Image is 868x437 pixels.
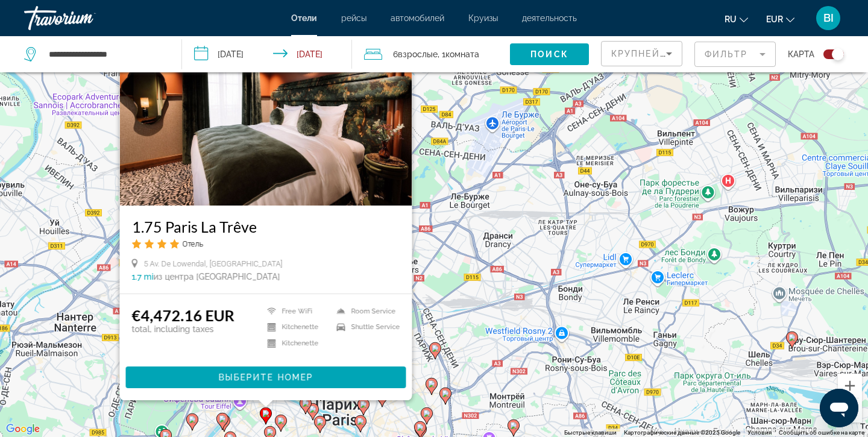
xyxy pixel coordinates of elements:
[725,10,748,28] button: Change language
[838,374,862,398] button: Увеличить
[126,366,406,388] button: Выберите номер
[132,324,234,334] p: total, including taxes
[820,389,858,427] iframe: Кнопка запуска окна обмена сообщениями
[611,46,672,61] mat-select: Sort by
[766,10,794,28] button: Change currency
[144,259,283,268] span: 5 Av. De Lowendal, [GEOGRAPHIC_DATA]
[564,429,617,437] button: Быстрые клавиши
[262,306,331,316] li: Free WiFi
[445,49,479,59] span: Комната
[154,272,280,281] span: из центра [GEOGRAPHIC_DATA]
[331,322,400,332] li: Shuttle Service
[813,5,844,31] button: User Menu
[438,46,479,63] span: , 1
[183,239,204,248] span: Отель
[823,12,834,24] span: BI
[747,429,772,436] a: Условия (ссылка откроется в новой вкладке)
[132,272,154,281] span: 1.7 mi
[262,322,331,332] li: Kitchenette
[132,218,400,236] a: 1.75 Paris La Trêve
[814,49,844,60] button: Toggle map
[262,338,331,348] li: Kitchenette
[766,14,783,24] span: EUR
[393,46,438,63] span: 6
[3,421,43,437] a: Открыть эту область в Google Картах (в новом окне)
[3,421,43,437] img: Google
[510,43,589,65] button: Поиск
[398,49,438,59] span: Взрослые
[611,49,758,58] span: Крупнейшие сбережения
[530,49,568,59] span: Поиск
[291,13,317,23] a: Отели
[725,14,737,24] span: ru
[218,373,313,382] span: Выберите номер
[352,36,510,72] button: Travelers: 6 adults, 0 children
[341,13,366,23] a: рейсы
[132,306,234,324] ins: €4,472.16 EUR
[126,372,406,381] a: Выберите номер
[132,239,400,249] div: 4 star Hotel
[788,46,814,63] span: карта
[331,306,400,316] li: Room Service
[24,2,145,34] a: Travorium
[391,13,444,23] a: автомобилей
[120,13,412,206] img: Hotel image
[694,41,776,68] button: Filter
[522,13,577,23] a: деятельность
[182,36,352,72] button: Check-in date: Nov 27, 2025 Check-out date: Nov 30, 2025
[468,13,498,23] a: Круизы
[624,429,740,436] span: Картографические данные ©2025 Google
[779,429,864,436] a: Сообщить об ошибке на карте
